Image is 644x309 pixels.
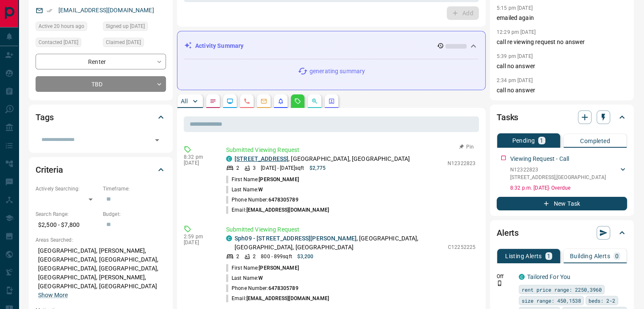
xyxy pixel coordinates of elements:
p: N12322823 [510,166,606,174]
h2: Tasks [497,110,518,124]
a: Tailored For You [527,273,570,280]
div: condos.ca [226,235,232,241]
p: $2,500 - $7,800 [36,218,99,232]
div: Thu Jul 03 2025 [103,22,166,33]
p: generating summary [310,67,365,76]
svg: Lead Browsing Activity [227,98,233,105]
span: W [258,187,263,193]
svg: Notes [210,98,216,105]
p: Building Alerts [570,253,610,259]
div: TBD [36,76,166,92]
p: call no answer [497,62,627,71]
p: 8:32 pm [184,154,213,160]
p: Activity Summary [195,41,243,50]
p: C12252225 [448,243,475,251]
p: Phone Number: [226,196,299,204]
p: Completed [580,138,610,144]
div: Mon Aug 11 2025 [36,22,99,33]
div: Tags [36,107,166,127]
p: 0 [615,253,619,259]
p: 3 [253,164,256,172]
svg: Requests [294,98,301,105]
span: [PERSON_NAME] [259,265,299,271]
p: Pending [512,138,535,143]
p: 1 [547,253,550,259]
div: Thu Jul 03 2025 [103,38,166,50]
span: size range: 450,1538 [522,296,581,305]
p: First Name: [226,264,299,272]
span: W [258,275,263,281]
h2: Tags [36,110,53,124]
p: Actively Searching: [36,185,99,193]
svg: Listing Alerts [277,98,284,105]
p: 2 [253,253,256,260]
p: 12:29 pm [DATE] [497,29,536,35]
p: , [GEOGRAPHIC_DATA], [GEOGRAPHIC_DATA], [GEOGRAPHIC_DATA] [235,234,444,252]
p: 5:39 pm [DATE] [497,53,533,59]
p: Submitted Viewing Request [226,146,475,154]
a: [EMAIL_ADDRESS][DOMAIN_NAME] [58,7,154,14]
p: [GEOGRAPHIC_DATA], [PERSON_NAME], [GEOGRAPHIC_DATA], [GEOGRAPHIC_DATA], [GEOGRAPHIC_DATA], [GEOGR... [36,244,166,302]
p: emailed again [497,14,627,22]
div: Tasks [497,107,627,127]
p: call re viewing request no answer [497,38,627,47]
p: Timeframe: [103,185,166,193]
svg: Push Notification Only [497,280,503,286]
span: [PERSON_NAME] [259,177,299,182]
p: $2,775 [309,164,326,172]
p: 2:59 pm [184,234,213,240]
p: Email: [226,206,329,214]
a: [STREET_ADDRESS] [235,155,288,162]
button: Open [151,134,163,146]
div: Thu Aug 07 2025 [36,38,99,50]
p: N12322823 [448,160,475,167]
p: First Name: [226,176,299,183]
p: Email: [226,295,329,302]
p: 8:32 p.m. [DATE] - Overdue [510,184,627,192]
span: [EMAIL_ADDRESS][DOMAIN_NAME] [246,295,329,301]
div: Activity Summary [184,38,478,54]
svg: Emails [260,98,267,105]
h2: Alerts [497,226,519,240]
p: 1 [540,138,543,143]
p: Budget: [103,210,166,218]
p: Areas Searched: [36,236,166,244]
p: 2 [236,164,239,172]
span: Active 20 hours ago [39,22,84,30]
span: rent price range: 2250,3960 [522,285,602,294]
span: Signed up [DATE] [106,22,145,30]
button: Pin [454,143,479,151]
p: All [181,98,188,104]
svg: Opportunities [311,98,318,105]
div: N12322823[STREET_ADDRESS],[GEOGRAPHIC_DATA] [510,164,627,183]
p: 2 [236,253,239,260]
p: 2:34 pm [DATE] [497,77,533,83]
span: Claimed [DATE] [106,38,141,47]
div: condos.ca [519,274,525,280]
p: 800 - 899 sqft [261,253,292,260]
span: 6478305789 [268,285,298,291]
p: Last Name: [226,274,263,282]
p: Last Name: [226,186,263,193]
span: 6478305789 [268,197,298,203]
svg: Email Verified [47,8,53,14]
p: Off [497,273,514,280]
button: Show More [38,291,68,300]
p: 5:15 pm [DATE] [497,5,533,11]
span: Contacted [DATE] [39,38,78,47]
span: beds: 2-2 [589,296,615,305]
a: Sph09 - [STREET_ADDRESS][PERSON_NAME] [235,235,357,242]
p: [DATE] [184,240,213,246]
svg: Calls [243,98,250,105]
div: Renter [36,54,166,69]
p: Search Range: [36,210,99,218]
p: [DATE] - [DATE] sqft [261,164,304,172]
p: [DATE] [184,160,213,166]
div: condos.ca [226,156,232,162]
div: Alerts [497,223,627,243]
button: New Task [497,197,627,210]
p: Listing Alerts [505,253,542,259]
p: Submitted Viewing Request [226,225,475,234]
p: Phone Number: [226,284,299,292]
p: Viewing Request - Call [510,154,569,163]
